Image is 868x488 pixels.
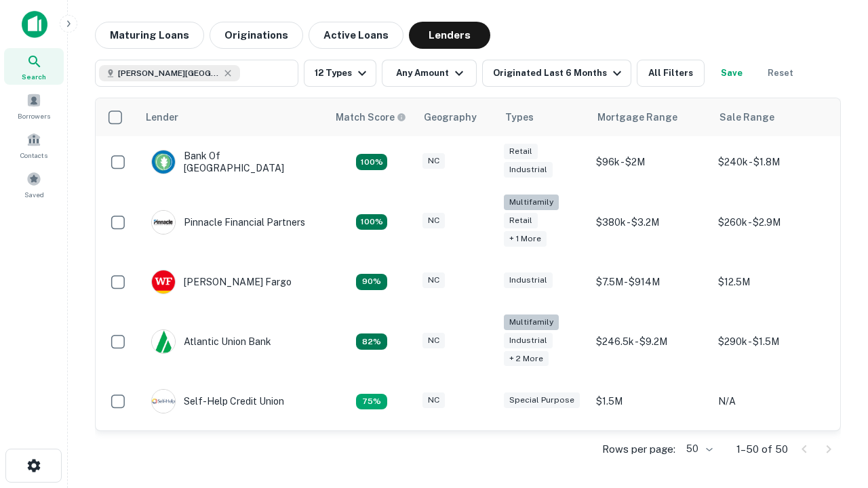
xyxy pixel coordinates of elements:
[152,270,175,293] img: picture
[736,441,788,457] p: 1–50 of 50
[504,195,559,210] div: Multifamily
[356,274,387,290] div: Matching Properties: 12, hasApolloMatch: undefined
[800,336,868,401] iframe: Chat Widget
[22,71,46,82] span: Search
[493,65,625,81] div: Originated Last 6 Months
[711,375,833,427] td: N/A
[151,329,271,354] div: Atlantic Union Bank
[497,98,589,136] th: Types
[681,439,715,459] div: 50
[152,330,175,353] img: picture
[138,98,328,136] th: Lender
[504,333,553,348] div: Industrial
[95,22,204,49] button: Maturing Loans
[328,98,416,136] th: Capitalize uses an advanced AI algorithm to match your search with the best lender. The match sco...
[356,214,387,230] div: Matching Properties: 24, hasApolloMatch: undefined
[711,98,833,136] th: Sale Range
[504,392,580,408] div: Special Purpose
[589,136,711,188] td: $96k - $2M
[356,394,387,410] div: Matching Properties: 10, hasApolloMatch: undefined
[711,188,833,256] td: $260k - $2.9M
[589,188,711,256] td: $380k - $3.2M
[20,150,47,161] span: Contacts
[336,110,403,125] h6: Match Score
[4,166,64,203] a: Saved
[4,48,64,85] a: Search
[356,154,387,170] div: Matching Properties: 14, hasApolloMatch: undefined
[118,67,220,79] span: [PERSON_NAME][GEOGRAPHIC_DATA], [GEOGRAPHIC_DATA]
[152,211,175,234] img: picture
[309,22,403,49] button: Active Loans
[424,109,477,125] div: Geography
[22,11,47,38] img: capitalize-icon.png
[151,270,292,294] div: [PERSON_NAME] Fargo
[637,60,705,87] button: All Filters
[304,60,376,87] button: 12 Types
[151,389,284,413] div: Self-help Credit Union
[711,308,833,376] td: $290k - $1.5M
[504,213,538,228] div: Retail
[589,256,711,308] td: $7.5M - $914M
[504,272,553,288] div: Industrial
[422,272,445,288] div: NC
[505,109,534,125] div: Types
[210,22,303,49] button: Originations
[602,441,675,457] p: Rows per page:
[416,98,497,136] th: Geography
[356,333,387,350] div: Matching Properties: 11, hasApolloMatch: undefined
[422,213,445,228] div: NC
[18,110,50,121] span: Borrowers
[504,144,538,159] div: Retail
[482,60,631,87] button: Originated Last 6 Months
[504,162,553,178] div: Industrial
[422,333,445,348] div: NC
[382,60,477,87] button: Any Amount
[4,127,64,163] a: Contacts
[504,314,559,330] div: Multifamily
[24,189,44,200] span: Saved
[4,87,64,124] a: Borrowers
[759,60,802,87] button: Reset
[504,351,549,367] div: + 2 more
[336,110,406,125] div: Capitalize uses an advanced AI algorithm to match your search with the best lender. The match sco...
[719,109,774,125] div: Sale Range
[597,109,677,125] div: Mortgage Range
[146,109,178,125] div: Lender
[710,60,753,87] button: Save your search to get updates of matches that match your search criteria.
[422,153,445,169] div: NC
[589,98,711,136] th: Mortgage Range
[152,390,175,413] img: picture
[504,231,547,247] div: + 1 more
[151,150,314,174] div: Bank Of [GEOGRAPHIC_DATA]
[422,392,445,408] div: NC
[151,210,305,235] div: Pinnacle Financial Partners
[152,150,175,174] img: picture
[711,256,833,308] td: $12.5M
[589,375,711,427] td: $1.5M
[409,22,490,49] button: Lenders
[589,308,711,376] td: $246.5k - $9.2M
[711,136,833,188] td: $240k - $1.8M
